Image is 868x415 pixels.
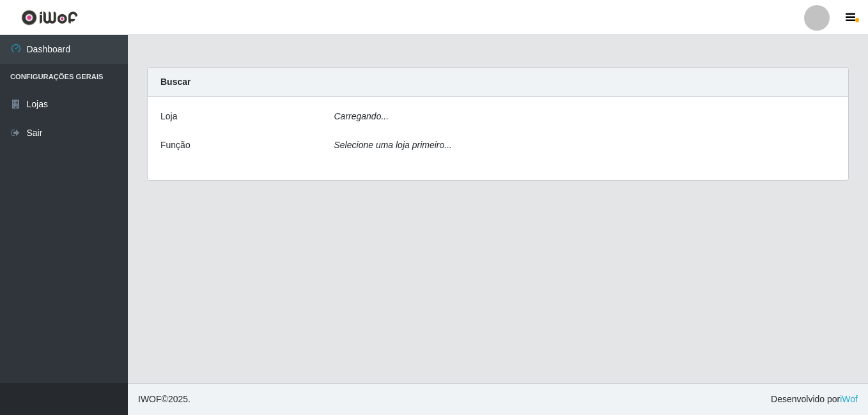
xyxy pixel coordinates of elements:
[21,10,78,26] img: CoreUI Logo
[334,140,452,150] i: Selecione uma loja primeiro...
[138,393,190,406] span: © 2025 .
[771,393,858,406] span: Desenvolvido por
[160,110,177,123] label: Loja
[138,394,162,404] span: IWOF
[160,139,190,152] label: Função
[334,111,389,121] i: Carregando...
[160,77,190,87] strong: Buscar
[840,394,858,404] a: iWof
